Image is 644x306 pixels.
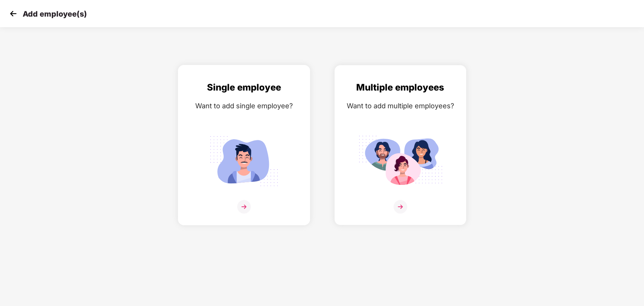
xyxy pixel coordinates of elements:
div: Want to add multiple employees? [342,100,459,111]
div: Want to add single employee? [186,100,302,111]
img: svg+xml;base64,PHN2ZyB4bWxucz0iaHR0cDovL3d3dy53My5vcmcvMjAwMC9zdmciIHdpZHRoPSIzMCIgaGVpZ2h0PSIzMC... [8,8,19,19]
div: Single employee [186,80,302,95]
p: Add employee(s) [23,9,87,18]
img: svg+xml;base64,PHN2ZyB4bWxucz0iaHR0cDovL3d3dy53My5vcmcvMjAwMC9zdmciIHdpZHRoPSIzNiIgaGVpZ2h0PSIzNi... [237,200,251,214]
div: Multiple employees [342,80,459,95]
img: svg+xml;base64,PHN2ZyB4bWxucz0iaHR0cDovL3d3dy53My5vcmcvMjAwMC9zdmciIHdpZHRoPSIzNiIgaGVpZ2h0PSIzNi... [394,200,407,214]
img: svg+xml;base64,PHN2ZyB4bWxucz0iaHR0cDovL3d3dy53My5vcmcvMjAwMC9zdmciIGlkPSJTaW5nbGVfZW1wbG95ZWUiIH... [202,132,286,191]
img: svg+xml;base64,PHN2ZyB4bWxucz0iaHR0cDovL3d3dy53My5vcmcvMjAwMC9zdmciIGlkPSJNdWx0aXBsZV9lbXBsb3llZS... [358,132,443,191]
